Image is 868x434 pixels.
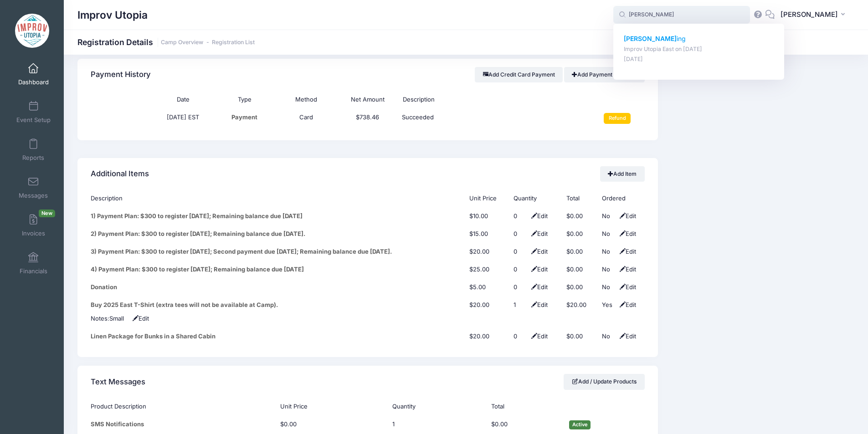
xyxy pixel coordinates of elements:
[15,14,49,48] img: Improv Utopia
[465,296,509,314] td: $20.00
[487,398,565,415] th: Total
[12,172,55,204] a: Messages
[465,190,509,208] th: Unit Price
[624,34,774,44] p: ing
[602,301,616,310] div: Yes
[276,398,388,415] th: Unit Price
[12,209,55,241] a: InvoicesNew
[781,10,838,20] span: [PERSON_NAME]
[91,62,151,88] h4: Payment History
[602,247,616,256] div: No
[214,108,275,128] td: Payment
[562,208,597,225] td: $0.00
[597,190,645,208] th: Ordered
[276,415,388,434] td: $0.00
[12,96,55,128] a: Event Setup
[624,35,677,42] strong: [PERSON_NAME]
[16,116,51,124] span: Event Setup
[275,108,337,128] td: Card
[77,5,148,26] h1: Improv Utopia
[91,398,276,415] th: Product Description
[529,332,548,340] span: Edit
[487,415,565,434] td: $0.00
[569,420,591,429] span: Active
[509,190,562,208] th: Quantity
[214,91,275,108] th: Type
[39,209,55,217] span: New
[91,279,465,296] td: Donation
[91,225,465,243] td: 2) Payment Plan: $300 to register [DATE]; Remaining balance due [DATE].
[514,332,527,341] div: Click Pencil to edit...
[20,267,47,275] span: Financials
[91,190,465,208] th: Description
[529,230,548,237] span: Edit
[77,37,255,47] h1: Registration Details
[562,243,597,261] td: $0.00
[465,225,509,243] td: $15.00
[775,5,854,26] button: [PERSON_NAME]
[91,327,465,345] td: Linen Package for Bunks in a Shared Cabin
[617,301,636,308] span: Edit
[91,161,149,187] h4: Additional Items
[602,265,616,274] div: No
[109,314,124,323] div: Click Pencil to edit...
[465,243,509,261] td: $20.00
[388,398,487,415] th: Quantity
[392,420,406,429] div: Click Pencil to edit...
[602,212,616,221] div: No
[126,315,149,322] span: Edit
[12,58,55,90] a: Dashboard
[624,45,774,54] p: Improv Utopia East on [DATE]
[604,113,631,124] input: Refund
[22,230,45,237] span: Invoices
[514,212,527,221] div: Click Pencil to edit...
[562,225,597,243] td: $0.00
[562,279,597,296] td: $0.00
[564,374,645,389] a: Add / Update Products
[91,208,465,225] td: 1) Payment Plan: $300 to register [DATE]; Remaining balance due [DATE]
[12,247,55,279] a: Financials
[514,230,527,239] div: Click Pencil to edit...
[12,134,55,166] a: Reports
[18,78,49,86] span: Dashboard
[617,332,636,340] span: Edit
[398,91,583,108] th: Description
[617,230,636,237] span: Edit
[602,283,616,292] div: No
[337,91,398,108] th: Net Amount
[624,55,774,64] p: [DATE]
[529,212,548,220] span: Edit
[514,247,527,256] div: Click Pencil to edit...
[22,154,44,162] span: Reports
[562,190,597,208] th: Total
[91,314,644,327] td: Notes:
[529,283,548,291] span: Edit
[398,108,583,128] td: Succeeded
[91,369,145,395] h4: Text Messages
[19,192,48,199] span: Messages
[564,67,645,82] a: Add Payment or Credit
[161,39,203,46] a: Camp Overview
[465,327,509,345] td: $20.00
[91,243,465,261] td: 3) Payment Plan: $300 to register [DATE]; Second payment due [DATE]; Remaining balance due [DATE].
[562,261,597,279] td: $0.00
[529,301,548,308] span: Edit
[617,248,636,255] span: Edit
[514,301,527,310] div: Click Pencil to edit...
[600,166,645,182] a: Add Item
[152,108,214,128] td: [DATE] EST
[514,265,527,274] div: Click Pencil to edit...
[337,108,398,128] td: $738.46
[529,248,548,255] span: Edit
[617,212,636,220] span: Edit
[562,327,597,345] td: $0.00
[152,91,214,108] th: Date
[275,91,337,108] th: Method
[617,266,636,273] span: Edit
[529,266,548,273] span: Edit
[475,67,563,82] button: Add Credit Card Payment
[465,279,509,296] td: $5.00
[562,296,597,314] td: $20.00
[91,415,276,434] td: SMS Notifications
[465,208,509,225] td: $10.00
